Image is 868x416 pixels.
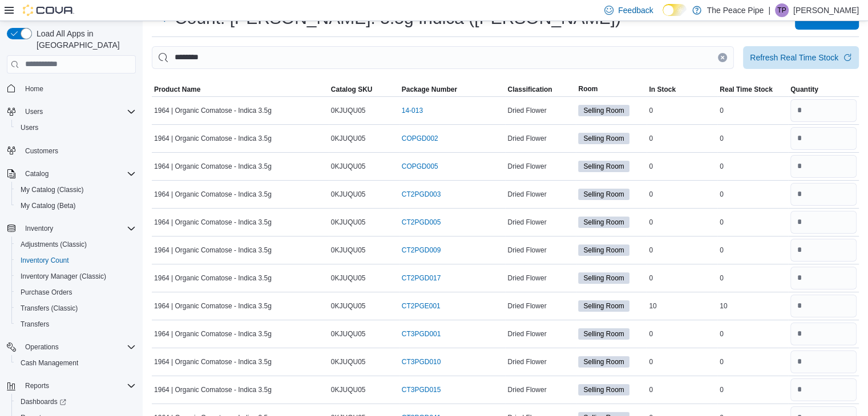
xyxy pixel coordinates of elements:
span: Catalog SKU [331,85,373,94]
span: Selling Room [583,245,624,255]
div: Refresh Real Time Stock [750,52,838,63]
span: Dried Flower [507,301,546,311]
span: Selling Room [578,300,629,312]
span: 1964 | Organic Comatose - Indica 3.5g [154,385,272,394]
span: Home [21,81,136,96]
span: In Stock [649,85,676,94]
span: Selling Room [578,133,629,144]
span: 0KJUQU05 [331,385,366,394]
span: Selling Room [578,384,629,395]
div: 10 [717,299,788,313]
span: Dried Flower [507,190,546,199]
div: 0 [647,383,717,397]
a: CT3PGD001 [402,329,441,338]
a: Users [16,121,43,134]
button: Customers [2,142,140,159]
span: Catalog [25,169,49,178]
button: Reports [21,379,54,393]
span: Selling Room [583,385,624,395]
button: Package Number [399,83,506,96]
button: Users [21,105,47,119]
a: Transfers [16,317,54,331]
span: 0KJUQU05 [331,106,366,115]
div: 0 [647,271,717,285]
span: Customers [21,144,136,158]
span: Dried Flower [507,385,546,394]
img: Cova [23,5,74,16]
span: Dried Flower [507,246,546,255]
a: My Catalog (Beta) [16,199,80,213]
a: Customers [21,144,63,158]
a: My Catalog (Classic) [16,183,88,197]
button: Users [11,120,140,136]
span: Selling Room [583,189,624,199]
a: 14-013 [402,106,423,115]
a: Inventory Count [16,254,74,267]
span: 0KJUQU05 [331,246,366,255]
span: Dashboards [21,397,66,406]
span: 1964 | Organic Comatose - Indica 3.5g [154,329,272,338]
span: Classification [507,85,552,94]
button: My Catalog (Classic) [11,182,140,198]
div: 0 [647,355,717,369]
input: This is a search bar. After typing your query, hit enter to filter the results lower in the page. [152,46,734,69]
div: 0 [717,215,788,229]
span: Selling Room [583,329,624,339]
div: 0 [647,215,717,229]
span: 1964 | Organic Comatose - Indica 3.5g [154,134,272,143]
button: Operations [21,340,63,354]
span: 0KJUQU05 [331,329,366,338]
div: Taylor Peters [775,3,789,17]
span: Inventory Manager (Classic) [16,270,136,283]
a: Dashboards [11,394,140,410]
span: Reports [21,379,136,393]
span: Selling Room [578,217,629,228]
button: Quantity [788,83,859,96]
div: 0 [717,271,788,285]
span: Dark Mode [663,16,663,17]
span: Cash Management [16,356,136,370]
span: Selling Room [583,273,624,283]
div: 0 [647,327,717,341]
span: Product Name [154,85,200,94]
span: Inventory Count [21,256,69,265]
button: Inventory [21,222,58,235]
span: 1964 | Organic Comatose - Indica 3.5g [154,190,272,199]
span: Users [16,121,136,134]
span: Feedback [618,5,653,16]
a: Transfers (Classic) [16,301,82,315]
span: Selling Room [578,105,629,116]
div: 0 [647,243,717,257]
span: Dried Flower [507,357,546,366]
p: [PERSON_NAME] [793,3,859,17]
span: Dashboards [16,395,136,409]
button: Cash Management [11,355,140,371]
span: 1964 | Organic Comatose - Indica 3.5g [154,218,272,227]
span: 0KJUQU05 [331,218,366,227]
button: Refresh Real Time Stock [743,46,859,69]
a: Dashboards [16,395,71,409]
span: Operations [25,342,59,352]
span: Users [25,107,43,116]
span: 1964 | Organic Comatose - Indica 3.5g [154,274,272,283]
div: 0 [647,104,717,117]
span: 1964 | Organic Comatose - Indica 3.5g [154,301,272,311]
div: 0 [647,187,717,201]
a: CT2PGD003 [402,190,441,199]
button: Adjustments (Classic) [11,236,140,252]
button: Purchase Orders [11,284,140,300]
span: TP [777,3,786,17]
button: Product Name [152,83,329,96]
a: CT3PGD015 [402,385,441,394]
button: In Stock [647,83,717,96]
button: Catalog [2,166,140,182]
span: Selling Room [583,133,624,144]
span: Purchase Orders [16,286,136,299]
button: Home [2,80,140,97]
span: Inventory Count [16,254,136,267]
span: Adjustments (Classic) [16,238,136,251]
a: Cash Management [16,356,83,370]
div: 0 [717,160,788,173]
span: Reports [25,381,49,390]
span: My Catalog (Classic) [16,183,136,197]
